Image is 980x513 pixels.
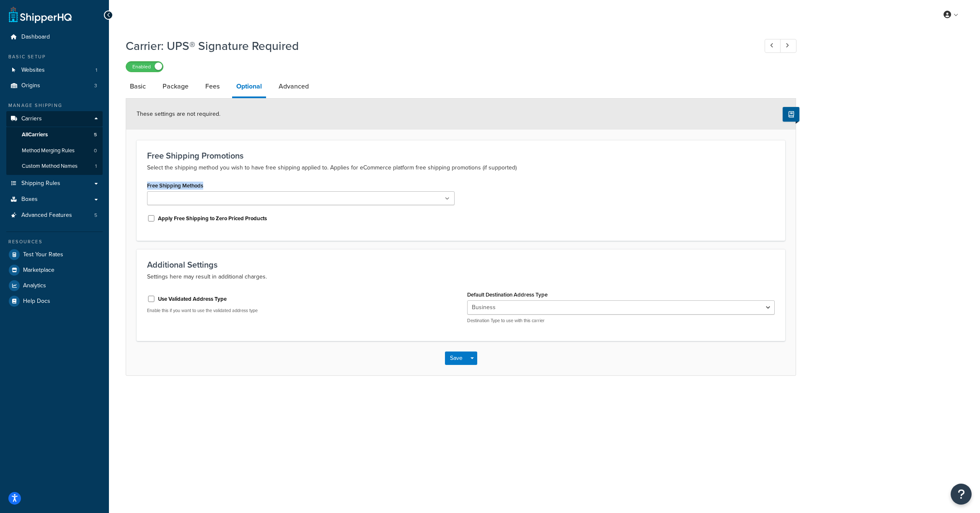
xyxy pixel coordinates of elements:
a: Next Record [780,39,796,53]
a: Advanced [274,76,313,96]
span: These settings are not required. [137,109,220,118]
p: Enable this if you want to use the validated address type [147,307,455,314]
a: Test Your Rates [6,247,103,262]
div: Resources [6,238,103,245]
li: Advanced Features [6,208,103,223]
a: Package [158,76,193,96]
button: Show Help Docs [783,107,799,122]
label: Use Validated Address Type [158,295,227,303]
a: Fees [201,76,224,96]
p: Destination Type to use with this carrier [467,318,775,324]
li: Origins [6,78,103,94]
span: 5 [94,131,97,138]
a: Dashboard [6,29,103,45]
li: Method Merging Rules [6,143,103,159]
a: Marketplace [6,263,103,278]
label: Apply Free Shipping to Zero Priced Products [158,215,267,222]
span: 1 [96,67,97,74]
li: Carriers [6,111,103,175]
span: Advanced Features [21,212,72,219]
span: Test Your Rates [23,251,63,258]
span: Marketplace [23,267,54,274]
span: Custom Method Names [22,163,78,170]
span: Analytics [23,282,46,289]
span: 5 [94,212,97,219]
li: Websites [6,62,103,78]
a: Analytics [6,278,103,293]
div: Basic Setup [6,53,103,60]
span: Method Merging Rules [22,147,75,154]
a: Help Docs [6,294,103,309]
li: Custom Method Names [6,159,103,174]
a: Previous Record [765,39,781,53]
a: Method Merging Rules0 [6,143,103,159]
h3: Additional Settings [147,260,775,269]
a: Boxes [6,192,103,207]
span: Boxes [21,196,38,203]
label: Enabled [126,62,163,72]
a: Origins3 [6,78,103,94]
h1: Carrier: UPS® Signature Required [126,38,749,54]
a: Shipping Rules [6,176,103,191]
h3: Free Shipping Promotions [147,151,775,160]
a: Carriers [6,111,103,127]
a: AllCarriers5 [6,127,103,143]
span: 1 [95,163,97,170]
span: Dashboard [21,34,50,41]
a: Optional [232,76,266,98]
span: 0 [94,147,97,154]
a: Custom Method Names1 [6,159,103,174]
button: Open Resource Center [951,484,972,505]
div: Manage Shipping [6,102,103,109]
span: Help Docs [23,298,50,305]
p: Settings here may result in additional charges. [147,272,775,282]
label: Default Destination Address Type [467,292,548,298]
span: Origins [21,82,40,89]
a: Advanced Features5 [6,208,103,223]
span: All Carriers [22,131,48,138]
p: Select the shipping method you wish to have free shipping applied to. Applies for eCommerce platf... [147,163,775,173]
span: Websites [21,67,45,74]
span: 3 [94,82,97,89]
span: Shipping Rules [21,180,60,187]
a: Websites1 [6,62,103,78]
span: Carriers [21,115,42,122]
a: Basic [126,76,150,96]
button: Save [445,352,468,365]
label: Free Shipping Methods [147,182,203,189]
